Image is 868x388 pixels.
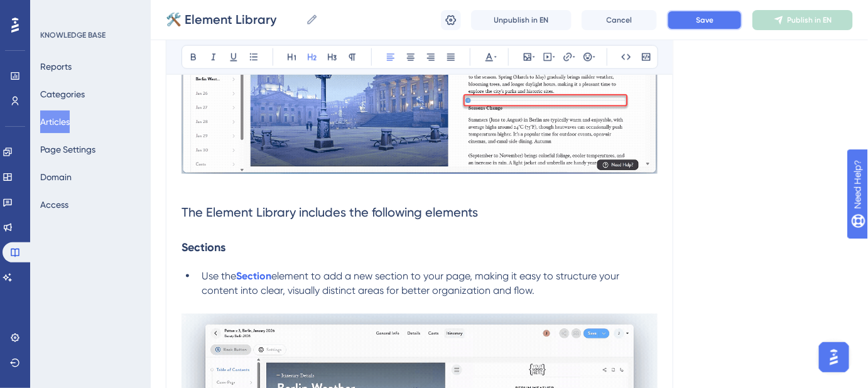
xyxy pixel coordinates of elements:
[582,10,657,30] button: Cancel
[40,166,72,188] button: Domain
[752,10,853,30] button: Publish in EN
[202,270,236,282] span: Use the
[667,10,742,30] button: Save
[182,205,478,220] span: The Element Library includes the following elements
[40,138,95,161] button: Page Settings
[471,10,572,30] button: Unpublish in EN
[40,30,106,40] div: KNOWLEDGE BASE
[494,15,549,25] span: Unpublish in EN
[30,3,79,18] span: Need Help?
[40,110,70,133] button: Articles
[166,11,301,28] input: Article Name
[40,55,72,78] button: Reports
[182,240,225,254] strong: Sections
[202,270,622,297] span: element to add a new section to your page, making it easy to structure your content into clear, v...
[607,15,632,25] span: Cancel
[815,338,853,376] iframe: UserGuiding AI Assistant Launcher
[236,270,271,282] a: Section
[40,83,85,105] button: Categories
[40,193,68,216] button: Access
[696,15,713,25] span: Save
[788,15,832,25] span: Publish in EN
